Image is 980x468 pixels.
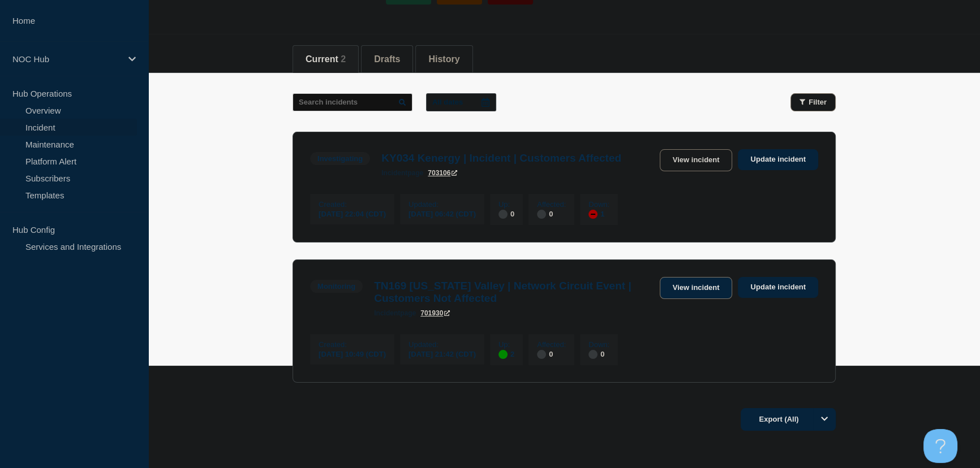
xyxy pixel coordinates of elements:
[409,340,476,349] p: Updated :
[498,350,508,359] div: up
[432,98,463,106] p: All dates
[428,169,457,177] a: 703106
[588,210,598,219] div: down
[420,309,450,317] a: 701930
[381,169,423,177] p: page
[537,349,566,359] div: 0
[374,54,400,64] button: Drafts
[498,200,514,209] p: Up :
[537,350,546,359] div: disabled
[381,152,621,164] h3: KY034 Kenergy | Incident | Customers Affected
[498,209,514,219] div: 0
[409,349,476,358] div: [DATE] 21:42 (CDT)
[588,349,609,359] div: 0
[409,209,476,218] div: [DATE] 06:42 (CDT)
[293,93,412,111] input: Search incidents
[428,54,459,64] button: History
[537,210,546,219] div: disabled
[588,350,598,359] div: disabled
[588,200,609,209] p: Down :
[409,200,476,209] p: Updated :
[809,98,827,106] span: Filter
[498,340,514,349] p: Up :
[310,152,370,165] span: Investigating
[12,54,121,64] p: NOC Hub
[426,93,496,111] button: All dates
[374,309,416,317] p: page
[660,149,733,171] a: View incident
[588,209,609,219] div: 1
[660,277,733,299] a: View incident
[310,280,363,293] span: Monitoring
[374,280,654,305] h3: TN169 [US_STATE] Valley | Network Circuit Event | Customers Not Affected
[813,408,836,431] button: Options
[381,169,407,177] span: incident
[498,349,514,359] div: 2
[319,209,386,218] div: [DATE] 22:04 (CDT)
[537,340,566,349] p: Affected :
[319,349,386,358] div: [DATE] 10:49 (CDT)
[537,200,566,209] p: Affected :
[790,93,836,111] button: Filter
[374,309,400,317] span: incident
[319,200,386,209] p: Created :
[306,54,346,64] button: Current 2
[319,340,386,349] p: Created :
[738,149,818,170] a: Update incident
[341,54,346,64] span: 2
[537,209,566,219] div: 0
[923,429,957,463] iframe: Help Scout Beacon - Open
[738,277,818,298] a: Update incident
[741,408,836,431] button: Export (All)
[588,340,609,349] p: Down :
[498,210,508,219] div: disabled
